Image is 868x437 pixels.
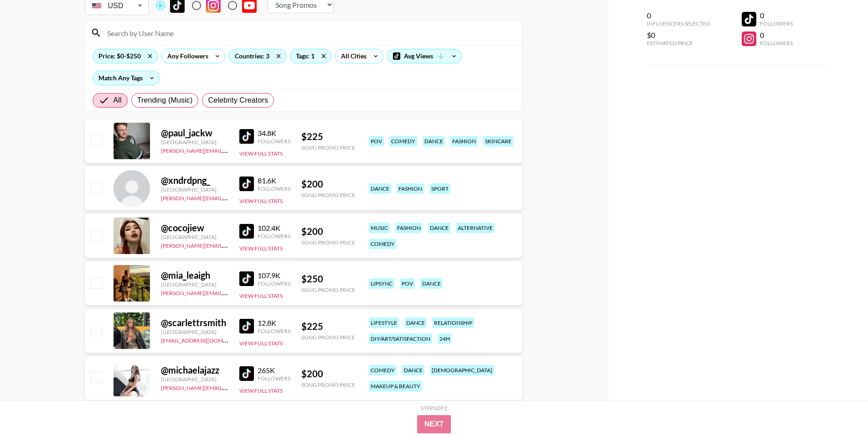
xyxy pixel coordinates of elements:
div: 81.6K [258,176,290,185]
div: Followers [258,185,290,192]
div: fashion [397,183,424,194]
div: 24h [438,333,452,344]
span: Celebrity Creators [208,95,268,106]
img: TikTok [239,129,254,144]
img: TikTok [239,271,254,286]
div: 12.8K [258,318,290,328]
img: TikTok [239,319,254,333]
div: $ 200 [301,178,355,190]
div: dance [423,136,445,146]
div: [GEOGRAPHIC_DATA] [161,186,228,193]
div: alternative [456,223,495,233]
div: $ 225 [301,131,355,142]
div: [GEOGRAPHIC_DATA] [161,376,228,383]
div: 102.4K [258,224,290,233]
div: 265K [258,366,290,375]
iframe: Drift Widget Chat Controller [822,391,857,426]
div: @ michaelajazz [161,364,228,376]
button: View Full Stats [239,150,283,157]
div: diy/art/satisfaction [369,333,432,344]
div: Song Promo Price [301,334,355,341]
div: $ 225 [301,321,355,332]
button: View Full Stats [239,387,283,394]
div: Song Promo Price [301,192,355,198]
div: @ cocojiew [161,222,228,234]
div: All Cities [336,49,368,63]
div: Song Promo Price [301,381,355,388]
div: Followers [258,138,290,145]
img: TikTok [239,177,254,191]
div: dance [420,278,443,289]
div: @ xndrdpng_ [161,175,228,186]
div: Step 1 of 2 [421,405,447,411]
div: Followers [760,20,793,27]
input: Search by User Name [102,26,517,40]
button: View Full Stats [239,292,283,299]
div: 107.9K [258,271,290,280]
div: 0 [647,11,710,20]
div: 0 [760,11,793,20]
div: comedy [369,365,397,375]
div: $ 250 [301,273,355,285]
div: 0 [760,31,793,40]
div: pov [400,278,415,289]
div: Countries: 3 [229,49,286,63]
span: Trending (Music) [137,95,193,106]
div: fashion [395,223,423,233]
div: Avg Views [387,49,461,63]
div: @ paul_jackw [161,127,228,139]
button: Next [417,415,451,433]
div: Followers [258,233,290,239]
div: relationship [432,317,474,328]
div: [GEOGRAPHIC_DATA] [161,281,228,288]
div: [DEMOGRAPHIC_DATA] [430,365,494,375]
div: $ 200 [301,368,355,380]
div: $ 200 [301,226,355,237]
div: skincare [483,136,513,146]
button: View Full Stats [239,198,283,204]
a: [EMAIL_ADDRESS][DOMAIN_NAME] [161,335,253,344]
div: lipsync [369,278,394,289]
div: Price: $0-$250 [93,49,157,63]
div: lifestyle [369,317,399,328]
div: [GEOGRAPHIC_DATA] [161,328,228,335]
button: View Full Stats [239,340,283,347]
a: [PERSON_NAME][EMAIL_ADDRESS][DOMAIN_NAME] [161,240,296,249]
a: [PERSON_NAME][EMAIL_ADDRESS][PERSON_NAME][PERSON_NAME][DOMAIN_NAME] [161,193,382,202]
div: dance [428,223,450,233]
div: [GEOGRAPHIC_DATA] [161,139,228,146]
a: [PERSON_NAME][EMAIL_ADDRESS][DOMAIN_NAME] [161,383,296,391]
div: Estimated Price [647,40,710,47]
div: Song Promo Price [301,144,355,151]
div: @ mia_leaigh [161,270,228,281]
div: dance [402,365,424,375]
div: music [369,223,390,233]
div: 34.8K [258,129,290,138]
div: $0 [647,31,710,40]
div: [GEOGRAPHIC_DATA] [161,234,228,240]
div: Any Followers [162,49,210,63]
div: Song Promo Price [301,239,355,246]
div: makeup & beauty [369,381,422,391]
div: Song Promo Price [301,286,355,293]
div: dance [404,317,427,328]
img: TikTok [239,224,254,239]
div: fashion [450,136,478,146]
div: Tags: 1 [290,49,331,63]
div: dance [369,183,391,194]
div: Followers [258,375,290,382]
a: [PERSON_NAME][EMAIL_ADDRESS][DOMAIN_NAME] [161,146,296,154]
div: pov [369,136,384,146]
div: Followers [258,328,290,334]
div: @ scarlettrsmith [161,317,228,328]
div: sport [429,183,450,194]
div: comedy [369,239,397,249]
div: Influencers Selected [647,20,710,27]
button: View Full Stats [239,245,283,252]
div: Followers [258,280,290,287]
div: Match Any Tags [93,71,159,85]
a: [PERSON_NAME][EMAIL_ADDRESS][PERSON_NAME][DOMAIN_NAME] [161,288,339,297]
span: All [113,95,121,106]
div: Followers [760,40,793,47]
img: TikTok [239,366,254,381]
